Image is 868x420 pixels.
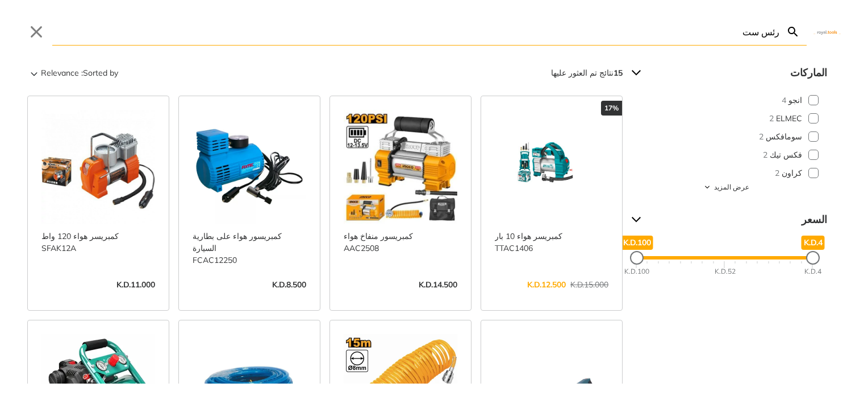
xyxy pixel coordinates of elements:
[27,64,120,82] button: Sorted by:Relevance Sort
[786,25,800,39] svg: Search
[601,101,622,116] div: 17%
[623,127,827,146] button: سومافكس 2
[623,91,827,109] button: انجو 4
[52,18,779,45] input: ابحث...
[623,109,827,127] button: ELMEC 2
[715,266,736,277] div: K.D.52
[623,164,827,182] button: كراون 2
[788,94,802,106] span: انجو
[782,167,802,179] span: كراون
[623,182,827,192] button: عرض المزيد
[27,66,41,80] svg: Sort
[776,113,802,125] span: ELMEC
[27,23,45,41] button: Close
[770,149,802,161] span: فكس تيك
[630,251,644,265] div: Maximum Price
[41,64,79,82] span: Relevance
[623,146,827,164] button: فكس تيك 2
[645,211,827,229] span: السعر
[614,68,623,78] strong: 15
[766,131,802,143] span: سومافكس
[804,266,821,277] div: K.D.4
[759,131,763,143] span: 2
[775,167,779,179] span: 2
[769,113,774,125] span: 2
[714,182,749,192] span: عرض المزيد
[645,64,827,82] span: الماركات
[763,149,767,161] span: 2
[782,94,786,106] span: 4
[806,251,820,265] div: Minimum Price
[624,266,649,277] div: K.D.100
[551,64,623,82] div: نتائج تم العثور عليها
[813,29,841,34] img: Close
